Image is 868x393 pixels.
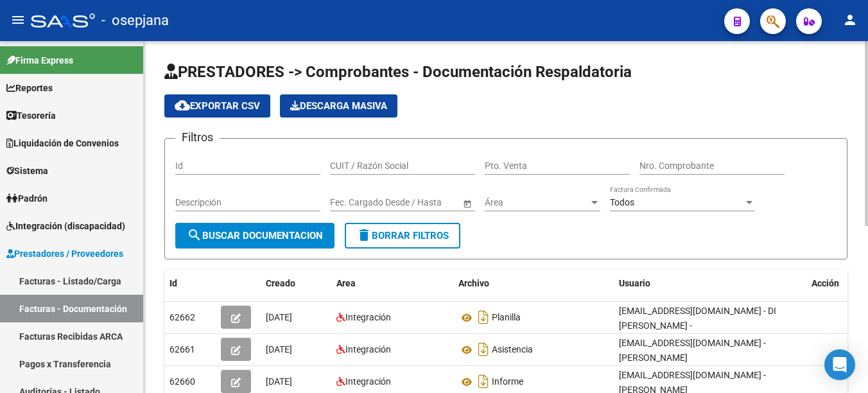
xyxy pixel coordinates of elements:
span: Planilla [492,313,521,323]
button: Exportar CSV [164,94,270,118]
span: Integración [345,376,391,387]
span: 62661 [169,344,195,354]
span: [DATE] [266,312,292,322]
span: [DATE] [266,376,292,387]
span: Sistema [6,164,48,178]
span: Integración [345,312,391,322]
span: [DATE] [266,344,292,354]
span: Area [336,278,356,288]
span: Área [485,197,589,208]
button: Buscar Documentacion [175,223,334,249]
button: Open calendar [460,197,474,210]
mat-icon: menu [10,12,26,28]
span: Tesorería [6,109,56,123]
i: Descargar documento [475,339,492,360]
span: Informe [492,377,523,387]
mat-icon: cloud_download [175,98,190,113]
span: Acción [812,278,839,288]
app-download-masive: Descarga masiva de comprobantes (adjuntos) [280,94,397,118]
span: [EMAIL_ADDRESS][DOMAIN_NAME] - [PERSON_NAME] [619,338,766,363]
span: Firma Express [6,53,73,67]
span: Borrar Filtros [356,230,449,241]
span: Asistencia [492,345,533,355]
span: Buscar Documentacion [187,230,323,241]
span: 62660 [169,376,195,387]
datatable-header-cell: Archivo [453,270,614,297]
i: Descargar documento [475,371,492,392]
span: Descarga Masiva [290,100,387,112]
span: Padrón [6,191,48,205]
datatable-header-cell: Creado [261,270,331,297]
span: [EMAIL_ADDRESS][DOMAIN_NAME] - DI [PERSON_NAME] - [619,306,776,331]
datatable-header-cell: Id [164,270,216,297]
span: Integración (discapacidad) [6,219,125,233]
span: 62662 [169,312,195,322]
button: Borrar Filtros [345,223,460,249]
span: Liquidación de Convenios [6,136,119,150]
div: Open Intercom Messenger [824,349,855,380]
span: Id [169,278,177,288]
mat-icon: search [187,227,202,243]
span: Integración [345,344,391,354]
h3: Filtros [175,128,220,146]
span: - osepjana [101,6,169,35]
span: Todos [610,197,634,207]
i: Descargar documento [475,307,492,327]
span: Reportes [6,81,53,95]
span: Archivo [458,278,489,288]
span: Creado [266,278,295,288]
span: PRESTADORES -> Comprobantes - Documentación Respaldatoria [164,63,632,81]
span: Prestadores / Proveedores [6,247,123,261]
mat-icon: delete [356,227,372,243]
button: Descarga Masiva [280,94,397,118]
mat-icon: person [842,12,858,28]
datatable-header-cell: Usuario [614,270,806,297]
input: End date [381,197,444,208]
span: Usuario [619,278,650,288]
datatable-header-cell: Area [331,270,453,297]
span: Exportar CSV [175,100,260,112]
input: Start date [330,197,370,208]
